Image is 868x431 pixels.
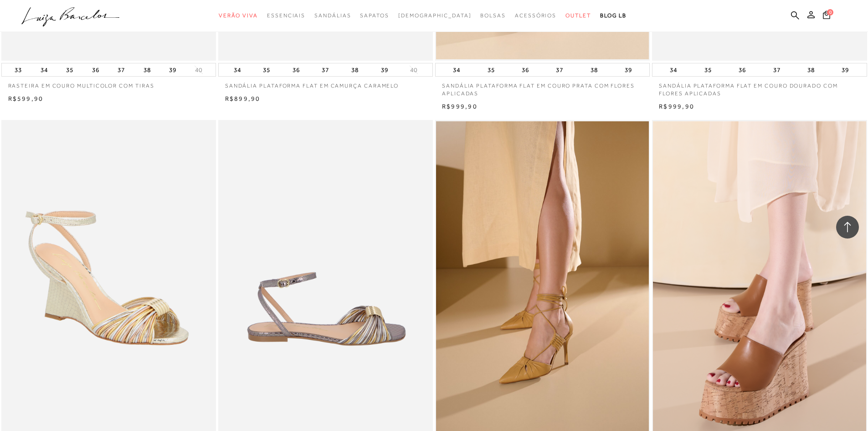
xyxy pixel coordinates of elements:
[166,63,179,76] button: 39
[231,63,244,76] button: 34
[89,63,102,76] button: 36
[485,63,498,76] button: 35
[450,63,463,76] button: 34
[820,10,833,22] button: 0
[63,63,76,76] button: 35
[600,12,627,19] span: BLOG LB
[290,63,303,76] button: 36
[565,12,591,19] span: Outlet
[1,77,216,90] a: RASTEIRA EM COURO MULTICOLOR COM TIRAS
[652,77,867,98] a: SANDÁLIA PLATAFORMA FLAT EM COURO DOURADO COM FLORES APLICADAS
[702,63,714,76] button: 35
[141,63,154,76] button: 38
[480,7,506,24] a: categoryNavScreenReaderText
[442,103,478,110] span: R$999,90
[8,95,44,102] span: R$599,90
[398,12,472,19] span: [DEMOGRAPHIC_DATA]
[805,63,817,76] button: 38
[553,63,566,76] button: 37
[360,7,389,24] a: categoryNavScreenReaderText
[588,63,601,76] button: 38
[267,12,305,19] span: Essenciais
[219,7,258,24] a: categoryNavScreenReaderText
[398,7,472,24] a: noSubCategoriesText
[12,63,25,76] button: 33
[360,12,389,19] span: Sapatos
[38,63,51,76] button: 34
[565,7,591,24] a: categoryNavScreenReaderText
[515,12,556,19] span: Acessórios
[515,7,556,24] a: categoryNavScreenReaderText
[260,63,273,76] button: 35
[349,63,361,76] button: 38
[407,66,420,74] button: 40
[600,7,627,24] a: BLOG LB
[435,77,650,98] a: SANDÁLIA PLATAFORMA FLAT EM COURO PRATA COM FLORES APLICADAS
[667,63,680,76] button: 34
[378,63,391,76] button: 39
[192,66,205,74] button: 40
[827,9,833,16] span: 0
[770,63,783,76] button: 37
[622,63,635,76] button: 39
[115,63,128,76] button: 37
[319,63,332,76] button: 37
[267,7,305,24] a: categoryNavScreenReaderText
[219,12,258,19] span: Verão Viva
[218,77,433,90] a: SANDÁLIA PLATAFORMA FLAT EM CAMURÇA CARAMELO
[839,63,852,76] button: 39
[519,63,532,76] button: 36
[659,103,694,110] span: R$999,90
[480,12,506,19] span: Bolsas
[314,12,351,19] span: Sandálias
[314,7,351,24] a: categoryNavScreenReaderText
[225,95,261,102] span: R$899,90
[736,63,749,76] button: 36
